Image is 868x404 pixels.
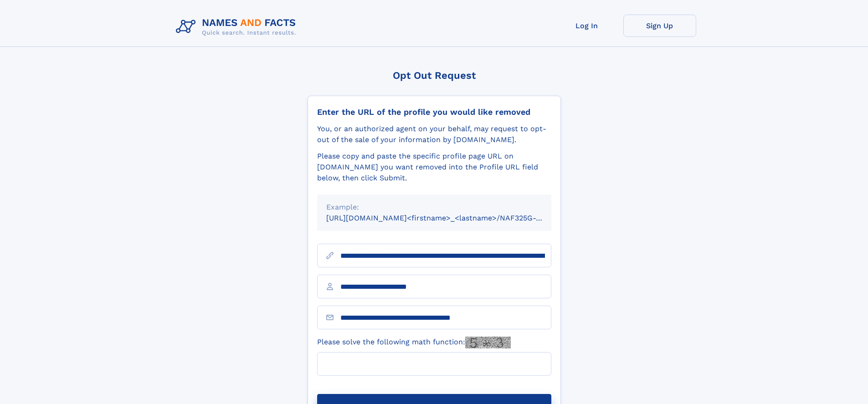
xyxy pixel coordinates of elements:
div: You, or an authorized agent on your behalf, may request to opt-out of the sale of your informatio... [317,123,551,145]
div: Enter the URL of the profile you would like removed [317,107,551,117]
label: Please solve the following math function: [317,337,511,348]
div: Example: [326,202,542,213]
a: Sign Up [623,15,696,37]
img: Logo Names and Facts [172,15,303,39]
small: [URL][DOMAIN_NAME]<firstname>_<lastname>/NAF325G-xxxxxxxx [326,214,569,222]
div: Opt Out Request [308,70,561,81]
div: Please copy and paste the specific profile page URL on [DOMAIN_NAME] you want removed into the Pr... [317,151,551,184]
a: Log In [550,15,623,37]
